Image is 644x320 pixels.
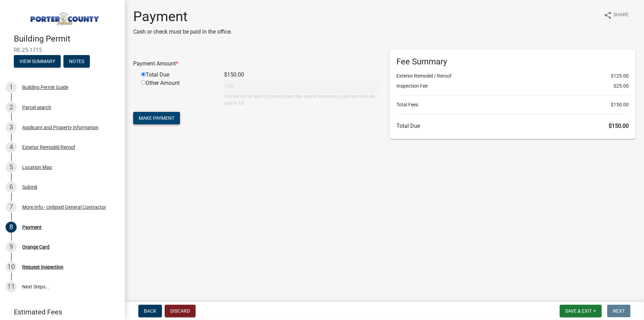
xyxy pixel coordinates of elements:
h4: Building Permit [14,34,119,44]
div: Exterior Remodel/Reroof [22,145,75,150]
button: Make Payment [133,112,180,124]
div: 3 [6,122,17,133]
div: $150.00 [219,71,385,79]
div: Payment Amount [128,60,385,68]
div: Submit [22,185,37,189]
span: $125.00 [611,72,629,80]
li: Inspection Fee [397,82,629,90]
button: Save & Exit [560,305,602,317]
div: 5 [6,162,17,173]
span: RE-25-1715 [14,47,111,53]
div: 1 [6,82,17,93]
div: Applicant and Property Information [22,125,98,130]
span: Save & Exit [565,308,592,314]
a: Estimated Fees [6,305,114,319]
span: Next [613,308,625,314]
wm-modal-confirm: Notes [63,59,90,64]
div: 4 [6,142,17,153]
button: Back [138,305,162,317]
h6: Total Due [397,123,629,129]
span: Share [613,11,629,19]
li: Total Fees [397,101,629,108]
p: Cash or check must be paid in the office. [133,28,232,36]
div: 2 [6,102,17,113]
wm-modal-confirm: Summary [14,59,61,64]
img: Porter County, Indiana [14,7,114,27]
span: $25.00 [613,82,629,90]
i: share [604,11,612,19]
button: Next [607,305,630,317]
div: Payment [22,225,42,230]
span: $150.00 [609,123,629,129]
div: Location Map [22,165,52,170]
button: Discard [165,305,196,317]
div: Building Permit Guide [22,85,68,90]
div: 6 [6,181,17,193]
span: Back [144,308,156,314]
div: 10 [6,261,17,273]
div: Parcel search [22,105,51,110]
h1: Payment [133,8,232,25]
button: View Summary [14,55,61,68]
li: Exterior Remodel / Reroof [397,72,629,80]
div: 9 [6,241,17,252]
h6: Fee Summary [397,57,629,67]
div: 7 [6,202,17,213]
div: Request Inspection [22,265,63,269]
button: Notes [63,55,90,68]
span: Make Payment [139,115,174,121]
span: $150.00 [611,101,629,108]
div: Total Due [136,71,219,79]
div: More Info - Unlisted General Contractor [22,205,106,210]
div: Other Amount [136,79,219,106]
button: shareShare [598,8,634,22]
div: Orange Card [22,245,50,249]
div: 11 [6,281,17,292]
div: 8 [6,222,17,233]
